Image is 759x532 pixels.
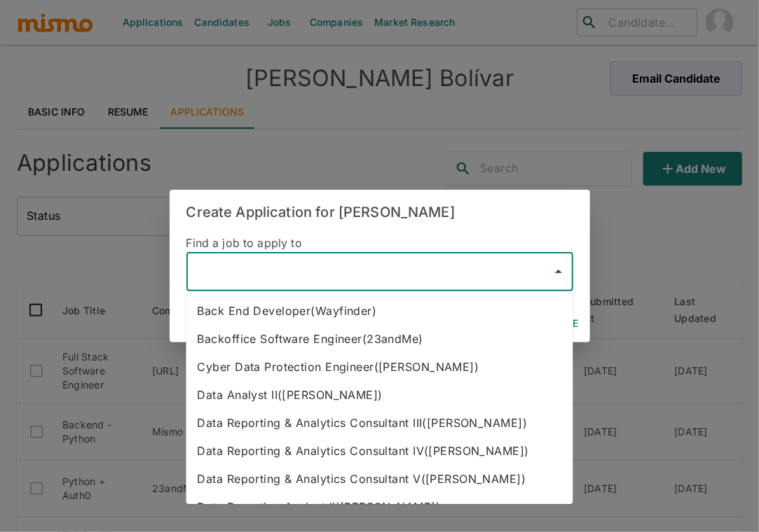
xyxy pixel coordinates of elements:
li: Cyber Data Protection Engineer([PERSON_NAME]) [186,353,573,381]
li: Data Reporting & Analytics Consultant IV([PERSON_NAME]) [186,437,573,465]
li: Data Reporting & Analytics Consultant III([PERSON_NAME]) [186,409,573,437]
li: Backoffice Software Engineer(23andMe) [186,325,573,353]
h2: Create Application for [PERSON_NAME] [170,190,590,234]
li: Back End Developer(Wayfinder) [186,297,573,325]
button: Close [549,262,568,281]
span: Find a job to apply to [186,236,302,250]
li: Data Analyst II([PERSON_NAME]) [186,381,573,409]
li: Data Reporting & Analytics Consultant V([PERSON_NAME]) [186,465,573,493]
li: Data Reporting Analyst II([PERSON_NAME]) [186,493,573,521]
